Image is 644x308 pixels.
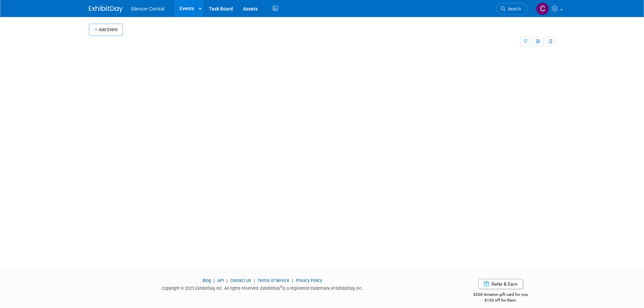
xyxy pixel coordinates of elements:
span: | [225,278,229,283]
img: ExhibitDay [89,6,123,13]
span: | [290,278,295,283]
a: Terms of Service [258,278,289,283]
a: Search [496,3,527,15]
button: Add Event [89,24,123,36]
span: | [212,278,216,283]
span: Search [505,6,521,11]
a: API [217,278,224,283]
span: Silencer Central [131,6,165,11]
div: Copyright © 2025 ExhibitDay, Inc. All rights reserved. ExhibitDay is a registered trademark of Ex... [89,284,436,291]
sup: ® [280,285,282,289]
div: $500 Amazon gift card for you, [446,287,555,303]
span: | [252,278,257,283]
a: Blog [202,278,211,283]
a: Privacy Policy [296,278,322,283]
a: Contact Us [230,278,251,283]
img: Cade Cox [536,2,549,15]
a: Refer & Earn [478,279,523,289]
div: $150 off for them. [446,298,555,303]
